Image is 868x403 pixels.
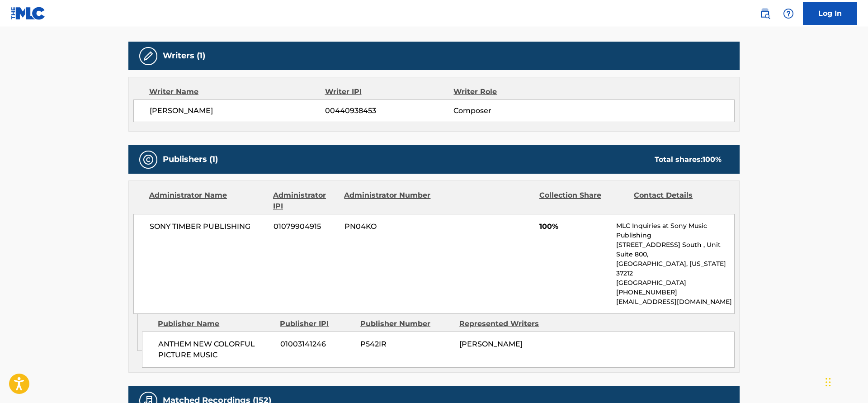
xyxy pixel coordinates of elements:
a: Log In [803,2,857,25]
span: ANTHEM NEW COLORFUL PICTURE MUSIC [158,339,274,360]
p: [GEOGRAPHIC_DATA], [US_STATE] 37212 [616,259,734,278]
span: 01079904915 [274,221,338,232]
div: Administrator Number [344,190,432,212]
span: PN04KO [344,221,432,232]
span: SONY TIMBER PUBLISHING [150,221,267,232]
span: 01003141246 [280,339,354,350]
p: [PHONE_NUMBER] [616,288,734,297]
span: Composer [453,105,571,116]
div: Writer Name [149,86,325,97]
div: Publisher Number [360,318,453,329]
p: [EMAIL_ADDRESS][DOMAIN_NAME] [616,297,734,307]
div: Writer Role [453,86,571,97]
a: Public Search [756,5,774,23]
div: Writer IPI [325,86,454,97]
div: Contact Details [634,190,722,212]
img: Writers [143,51,154,62]
img: MLC Logo [11,7,46,20]
img: Publishers [143,154,154,165]
div: Publisher Name [158,318,273,329]
iframe: Chat Widget [823,360,868,403]
span: [PERSON_NAME] [459,340,523,348]
div: Total shares: [655,154,722,165]
p: MLC Inquiries at Sony Music Publishing [616,221,734,240]
span: [PERSON_NAME] [150,105,325,116]
span: 100% [539,221,609,232]
div: Publisher IPI [280,318,354,329]
span: P542IR [360,339,453,350]
span: 00440938453 [325,105,453,116]
div: Administrator Name [149,190,266,212]
img: help [783,8,794,19]
div: Administrator IPI [273,190,337,212]
span: 100 % [703,155,722,164]
div: Collection Share [539,190,627,212]
p: [STREET_ADDRESS] South , Unit Suite 800, [616,240,734,259]
h5: Writers (1) [163,51,205,61]
div: Drag [826,369,831,396]
h5: Publishers (1) [163,154,218,165]
div: Represented Writers [459,318,552,329]
div: Help [779,5,797,23]
img: search [759,8,770,19]
p: [GEOGRAPHIC_DATA] [616,278,734,288]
